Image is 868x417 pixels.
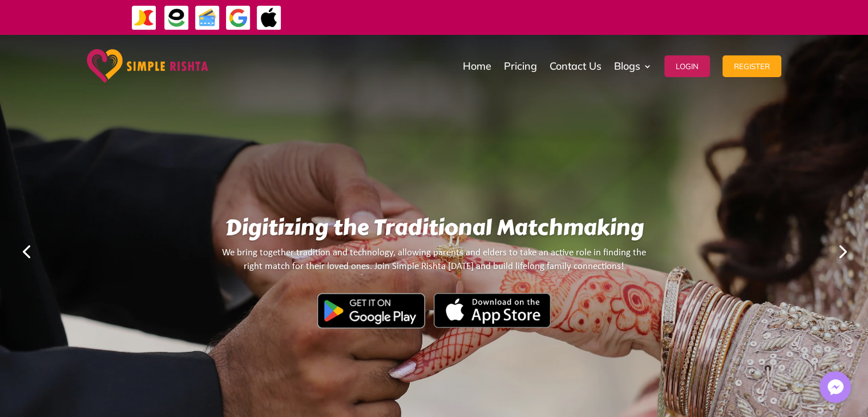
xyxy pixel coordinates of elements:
[463,38,491,95] a: Home
[219,215,649,246] h1: Digitizing the Traditional Matchmaking
[219,246,649,333] : We bring together tradition and technology, allowing parents and elders to take an active role in...
[317,293,425,328] img: Google Play
[195,5,220,31] img: Credit Cards
[664,38,710,95] a: Login
[722,38,781,95] a: Register
[131,5,157,31] img: JazzCash-icon
[317,10,809,24] div: ایپ میں پیمنٹ صرف گوگل پے اور ایپل پے کے ذریعے ممکن ہے۔ ، یا کریڈٹ کارڈ کے ذریعے ویب سائٹ پر ہوگی۔
[550,38,601,95] a: Contact Us
[614,38,652,95] a: Blogs
[506,7,531,27] strong: ایزی پیسہ
[824,376,847,399] img: Messenger
[164,5,189,31] img: EasyPaisa-icon
[504,38,537,95] a: Pricing
[722,55,781,77] button: Register
[664,55,710,77] button: Login
[225,5,251,31] img: GooglePay-icon
[534,7,558,27] strong: جاز کیش
[256,5,282,31] img: ApplePay-icon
